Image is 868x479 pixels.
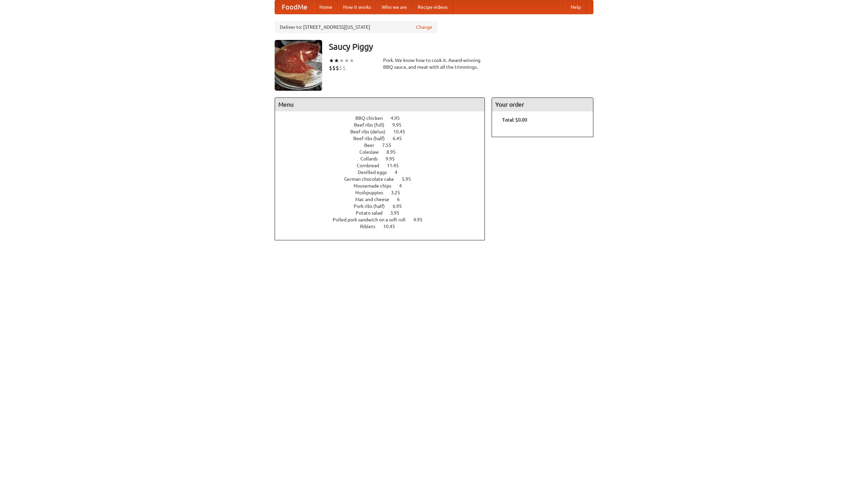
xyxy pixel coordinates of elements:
span: Cornbread [357,163,386,168]
a: German chocolate cake 5.95 [344,176,423,182]
a: Cornbread 11.45 [357,163,411,168]
span: 8.95 [387,149,402,155]
span: 7.55 [382,143,398,148]
li: ★ [339,57,344,64]
span: Housemade chips [354,183,398,189]
a: Beef ribs (full) 9.95 [354,122,414,128]
span: 10.45 [393,129,412,134]
span: 6.45 [393,136,409,141]
span: Pork ribs (half) [354,203,392,209]
span: German chocolate cake [344,176,401,182]
a: Devilled eggs 4 [358,170,410,175]
li: $ [342,64,346,72]
span: Beef ribs (delux) [350,129,392,134]
li: $ [329,64,332,72]
span: 10.45 [383,224,402,229]
a: Hushpuppies 3.25 [355,190,413,195]
a: Pork ribs (half) 6.95 [354,203,414,209]
h3: Saucy Piggy [329,40,593,53]
span: Potato salad [356,210,389,216]
a: Beer 7.55 [364,143,404,148]
span: Mac and cheese [355,197,396,202]
span: 6.95 [393,203,409,209]
a: Beef ribs (delux) 10.45 [350,129,418,134]
span: 9.95 [386,156,401,161]
a: Mac and cheese 6 [355,197,412,202]
span: 4 [395,170,404,175]
li: ★ [334,57,339,64]
span: Beef ribs (full) [354,122,391,128]
span: Riblets [360,224,382,229]
span: 4.95 [413,217,429,222]
a: Home [314,0,338,14]
li: $ [336,64,339,72]
li: ★ [349,57,354,64]
span: 6 [397,197,407,202]
div: Pork. We know how to cook it. Award-winning BBQ sauce, and meat with all the trimmings. [383,57,485,70]
span: Beef ribs (half) [353,136,392,141]
span: 11.45 [387,163,406,168]
a: Recipe videos [412,0,453,14]
a: Housemade chips 4 [354,183,414,189]
a: Potato salad 3.95 [356,210,412,216]
a: Pulled pork sandwich on a soft roll 4.95 [333,217,435,222]
span: Beer [364,143,381,148]
b: Total: $0.00 [502,117,527,123]
span: Collards [360,156,384,161]
img: angular.jpg [275,40,322,91]
a: Beef ribs (half) 6.45 [353,136,414,141]
span: 5.95 [402,176,418,182]
li: $ [332,64,336,72]
span: Devilled eggs [358,170,394,175]
span: 3.95 [390,210,406,216]
span: 4.95 [391,115,407,121]
span: Pulled pork sandwich on a soft roll [333,217,412,222]
a: Collards 9.95 [360,156,407,161]
span: Coleslaw [359,149,386,155]
li: ★ [344,57,349,64]
span: 4 [399,183,409,189]
a: BBQ chicken 4.95 [355,115,412,121]
a: Riblets 10.45 [360,224,408,229]
span: 3.25 [391,190,407,195]
h4: Menu [275,98,485,111]
a: Who we are [376,0,412,14]
a: Change [416,24,432,30]
li: ★ [329,57,334,64]
span: Hushpuppies [355,190,390,195]
div: Deliver to: [STREET_ADDRESS][US_STATE] [275,21,437,33]
span: 9.95 [392,122,408,128]
h4: Your order [492,98,593,111]
a: How it works [338,0,376,14]
a: Coleslaw 8.95 [359,149,408,155]
a: FoodMe [275,0,314,14]
li: $ [339,64,342,72]
a: Help [565,0,586,14]
span: BBQ chicken [355,115,390,121]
